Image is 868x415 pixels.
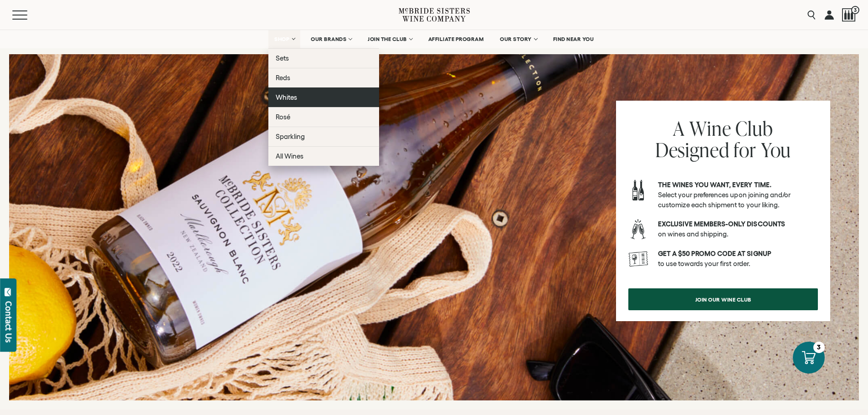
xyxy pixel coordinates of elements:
span: Sets [276,54,289,62]
span: Whites [276,93,297,101]
span: A [673,115,685,142]
span: Reds [276,74,290,82]
a: Reds [268,68,379,87]
span: OUR BRANDS [311,36,346,42]
a: Sparkling [268,127,379,146]
p: Select your preferences upon joining and/or customize each shipment to your liking. [658,180,818,210]
span: Designed [655,136,729,163]
div: 3 [813,342,825,353]
div: Contact Us [4,301,13,343]
a: FIND NEAR YOU [547,30,600,48]
span: JOIN THE CLUB [368,36,407,42]
span: SHOP [274,36,290,42]
a: OUR BRANDS [305,30,357,48]
a: AFFILIATE PROGRAM [422,30,490,48]
span: for [734,136,756,163]
span: FIND NEAR YOU [553,36,594,42]
a: JOIN THE CLUB [362,30,418,48]
span: All Wines [276,152,303,160]
span: AFFILIATE PROGRAM [428,36,484,42]
p: to use towards your first order. [658,249,818,269]
span: Rosé [276,113,290,121]
strong: Get a $50 promo code at signup [658,250,771,257]
strong: Exclusive members-only discounts [658,220,785,228]
span: 3 [851,6,859,14]
span: OUR STORY [500,36,532,42]
button: Mobile Menu Trigger [12,10,45,20]
a: SHOP [268,30,300,48]
span: Club [735,115,773,142]
span: Wine [689,115,731,142]
span: You [761,136,791,163]
span: join our wine club [679,291,767,308]
a: All Wines [268,146,379,166]
a: OUR STORY [494,30,543,48]
a: Whites [268,87,379,107]
p: on wines and shipping. [658,219,818,239]
a: Sets [268,48,379,68]
strong: The wines you want, every time. [658,181,771,189]
a: Rosé [268,107,379,127]
a: join our wine club [628,288,818,310]
span: Sparkling [276,133,305,140]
